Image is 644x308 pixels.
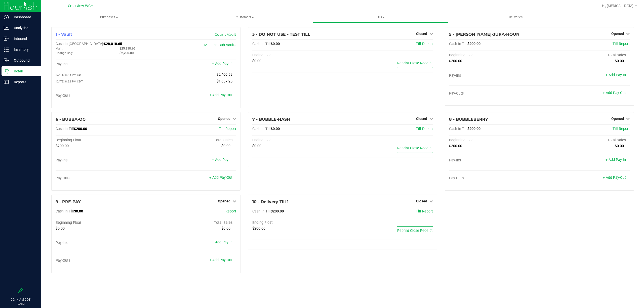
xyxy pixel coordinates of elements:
span: $200.00 [56,144,69,148]
div: Beginning Float [449,138,539,143]
a: Till Report [613,42,630,46]
a: Till Report [416,209,433,213]
div: Total Sales [539,53,630,58]
div: Pay-Outs [56,94,146,98]
span: Cash In Till [56,127,74,131]
a: Customers [177,12,312,23]
span: $0.00 [271,42,280,46]
span: Hi, [MEDICAL_DATA]! [602,4,634,8]
inline-svg: Outbound [4,58,9,63]
a: Manage Sub-Vaults [204,43,236,47]
span: 8 - BUBBLEBERRY [449,117,488,122]
div: Pay-Ins [56,158,146,163]
span: Cash In Till [449,127,467,131]
div: Beginning Float [56,138,146,143]
span: Deliveries [502,15,530,20]
span: Reprint Close Receipt [397,229,433,233]
div: Ending Float [252,138,343,143]
p: 09:14 AM CDT [2,297,39,302]
span: $2,400.98 [217,72,232,77]
a: Till Report [416,127,433,131]
div: Total Sales [146,138,236,143]
span: $200.00 [449,144,462,148]
inline-svg: Analytics [4,25,9,30]
span: 10 - Delivery Till 1 [252,199,289,204]
span: Reprint Close Receipt [397,61,433,65]
a: + Add Pay-In [212,62,232,66]
span: 9 - PRE-PAY [56,199,81,204]
span: $28,018.65 [104,42,122,46]
p: Inbound [9,36,39,42]
a: + Add Pay-In [212,158,232,162]
a: + Add Pay-Out [209,258,232,262]
div: Total Sales [146,221,236,225]
span: $200.00 [449,59,462,63]
div: Total Sales [539,138,630,143]
span: $200.00 [467,127,480,131]
p: Dashboard [9,14,39,20]
span: $25,818.65 [119,47,135,50]
span: 3 - DO NOT USE - TEST TILL [252,32,310,37]
span: Opened [611,32,624,36]
div: Pay-Outs [449,91,539,96]
inline-svg: Retail [4,69,9,74]
span: Opened [218,199,230,203]
span: Opened [218,117,230,121]
span: Reprint Close Receipt [397,146,433,150]
a: + Add Pay-Out [603,175,626,180]
a: + Add Pay-In [606,158,626,162]
span: Cash In Till [56,209,74,213]
div: Pay-Outs [56,176,146,181]
p: Reports [9,79,39,85]
div: Ending Float [252,221,343,225]
span: 7 - BUBBLE-HASH [252,117,290,122]
p: Outbound [9,57,39,63]
a: Till Report [219,127,236,131]
span: Cash In Till [252,42,271,46]
span: $1,657.25 [217,79,232,83]
span: [DATE] 8:32 PM CDT [56,80,83,83]
span: $2,200.00 [119,51,134,55]
div: Beginning Float [449,53,539,58]
div: Pay-Ins [449,158,539,163]
button: Reprint Close Receipt [397,59,433,68]
span: Purchases [41,15,177,20]
span: $200.00 [271,209,284,213]
a: Count Vault [215,32,236,37]
div: Beginning Float [56,221,146,225]
a: Till Report [416,42,433,46]
span: 5 - [PERSON_NAME]-JURA-HOUN [449,32,519,37]
a: + Add Pay-Out [209,175,232,180]
span: Main: [56,47,63,50]
span: Cash In Till [252,127,271,131]
p: Inventory [9,47,39,53]
a: Till Report [219,209,236,213]
inline-svg: Inventory [4,47,9,52]
span: Closed [416,32,427,36]
span: [DATE] 8:43 PM CDT [56,73,83,76]
iframe: Resource center [5,268,20,283]
label: Pin the sidebar to full width on large screens [18,288,23,293]
p: Retail [9,68,39,74]
span: Opened [611,117,624,121]
span: $200.00 [252,226,265,231]
div: Pay-Ins [449,73,539,78]
span: $0.00 [252,144,261,148]
span: $0.00 [221,144,230,148]
span: Till Report [613,127,630,131]
span: 6 - BUBBA-OG [56,117,86,122]
div: Pay-Outs [449,176,539,181]
span: Closed [416,117,427,121]
button: Reprint Close Receipt [397,144,433,153]
span: Tills [313,15,448,20]
span: Cash In Till [449,42,467,46]
span: $0.00 [615,144,624,148]
inline-svg: Inbound [4,36,9,41]
span: $0.00 [56,226,65,231]
a: + Add Pay-Out [209,93,232,97]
